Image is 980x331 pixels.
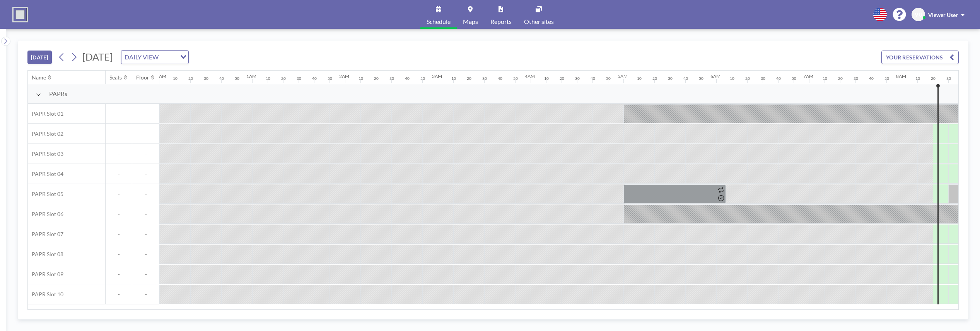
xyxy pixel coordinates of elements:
[266,76,270,81] div: 10
[652,76,657,81] div: 20
[745,76,750,81] div: 20
[132,130,159,137] span: -
[560,76,564,81] div: 20
[173,76,178,81] div: 10
[405,76,410,81] div: 40
[106,211,132,218] span: -
[136,74,149,81] div: Floor
[106,291,132,298] span: -
[281,76,286,81] div: 20
[884,76,889,81] div: 50
[106,271,132,278] span: -
[28,191,63,198] span: PAPR Slot 05
[28,291,63,298] span: PAPR Slot 10
[451,76,456,81] div: 10
[132,211,159,218] span: -
[106,251,132,258] span: -
[803,73,813,79] div: 7AM
[544,76,549,81] div: 10
[123,52,160,62] span: DAILY VIEW
[896,73,906,79] div: 8AM
[618,73,628,79] div: 5AM
[524,19,554,25] span: Other sites
[28,231,63,238] span: PAPR Slot 07
[106,191,132,198] span: -
[854,76,858,81] div: 30
[463,19,478,25] span: Maps
[931,76,936,81] div: 20
[575,76,580,81] div: 30
[12,7,28,22] img: organization-logo
[49,90,67,98] span: PAPRs
[28,211,63,218] span: PAPR Slot 06
[106,110,132,117] span: -
[699,76,703,81] div: 50
[106,150,132,157] span: -
[730,76,734,81] div: 10
[710,73,720,79] div: 6AM
[82,51,113,62] span: [DATE]
[28,251,63,258] span: PAPR Slot 08
[161,52,176,62] input: Search for option
[869,76,874,81] div: 40
[132,291,159,298] span: -
[432,73,442,79] div: 3AM
[339,73,349,79] div: 2AM
[28,150,63,157] span: PAPR Slot 03
[467,76,471,81] div: 20
[27,51,52,64] button: [DATE]
[915,11,922,18] span: VU
[235,76,239,81] div: 50
[132,150,159,157] span: -
[498,76,502,81] div: 40
[188,76,193,81] div: 20
[154,73,166,79] div: 12AM
[389,76,394,81] div: 30
[482,76,487,81] div: 30
[668,76,673,81] div: 30
[946,76,951,81] div: 30
[312,76,317,81] div: 40
[297,76,301,81] div: 30
[246,73,256,79] div: 1AM
[121,51,188,64] div: Search for option
[776,76,781,81] div: 40
[928,12,958,18] span: Viewer User
[374,76,379,81] div: 20
[359,76,363,81] div: 10
[132,110,159,117] span: -
[792,76,796,81] div: 50
[106,171,132,177] span: -
[823,76,827,81] div: 10
[132,251,159,258] span: -
[591,76,595,81] div: 40
[132,271,159,278] span: -
[606,76,611,81] div: 50
[838,76,843,81] div: 20
[106,231,132,238] span: -
[761,76,765,81] div: 30
[490,19,512,25] span: Reports
[106,130,132,137] span: -
[28,110,63,117] span: PAPR Slot 01
[204,76,208,81] div: 30
[32,74,46,81] div: Name
[427,19,451,25] span: Schedule
[328,76,332,81] div: 50
[513,76,518,81] div: 50
[28,271,63,278] span: PAPR Slot 09
[525,73,535,79] div: 4AM
[637,76,642,81] div: 10
[219,76,224,81] div: 40
[915,76,920,81] div: 10
[132,231,159,238] span: -
[683,76,688,81] div: 40
[420,76,425,81] div: 50
[132,191,159,198] span: -
[28,171,63,177] span: PAPR Slot 04
[881,51,959,64] button: YOUR RESERVATIONS
[109,74,122,81] div: Seats
[132,171,159,177] span: -
[28,130,63,137] span: PAPR Slot 02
